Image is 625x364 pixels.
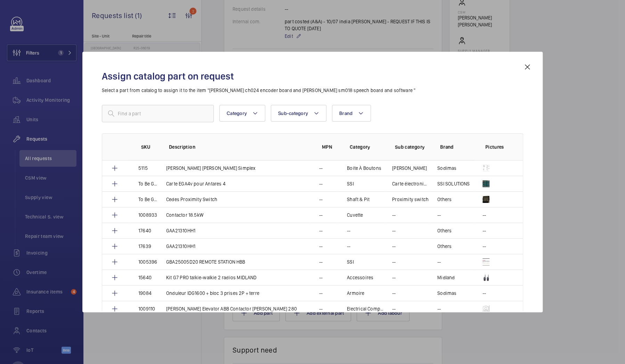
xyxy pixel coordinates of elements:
[138,227,151,234] p: 17640
[166,290,259,297] p: Onduleur IDG1600 + bloc 3 prises 2P + terre
[437,165,456,172] p: Sodimas
[347,180,354,187] p: SSI
[392,196,429,203] p: Proximity switch
[392,165,427,172] p: [PERSON_NAME]
[347,274,373,281] p: Accessoires
[138,305,155,312] p: 1009110
[437,305,441,312] p: --
[347,305,384,312] p: Electrical Components
[437,180,470,187] p: SSI SOLUTIONS
[138,258,157,265] p: 1005396
[392,305,396,312] p: --
[169,143,311,150] p: Description
[437,258,441,265] p: --
[319,165,323,172] p: --
[166,258,245,265] p: GBA25005D20 REMOTE STATION HBB
[347,196,370,203] p: Shaft & Pit
[166,180,226,187] p: Carte EGA4v pour Antares 4
[319,305,323,312] p: --
[271,105,326,122] button: Sub-category
[437,290,456,297] p: Sodimas
[347,212,363,218] p: Cuvette
[166,243,195,250] p: GAA21310HH1
[347,165,381,172] p: Boite À Boutons
[392,258,396,265] p: --
[102,87,523,94] p: Select a part from catalog to assign it to the item "[PERSON_NAME] ch024 encoder board and [PERSO...
[482,243,486,250] p: --
[350,143,384,150] p: Category
[227,110,247,116] span: Category
[482,227,486,234] p: --
[482,305,489,312] img: mgKNnLUo32YisrdXDPXwnmHuC0uVg7sd9j77u0g5nYnLw-oI.png
[392,212,396,218] p: --
[319,274,323,281] p: --
[319,212,323,218] p: --
[319,243,323,250] p: --
[437,274,455,281] p: Midland
[319,290,323,297] p: --
[102,70,523,83] h2: Assign catalog part on request
[138,290,152,297] p: 19084
[138,180,158,187] p: To Be Generated
[319,180,323,187] p: --
[482,258,489,265] img: tAslpmMaGVarH-ItsnIgCEYEQz4qM11pPSp5BVkrO3V6mnZg.png
[347,258,354,265] p: SSI
[485,143,509,150] p: Pictures
[166,196,217,203] p: Cedes Proximity Switch
[392,180,429,187] p: Carte électronique
[347,243,350,250] p: --
[138,196,158,203] p: To Be Generated
[138,274,152,281] p: 15640
[322,143,339,150] p: MPN
[319,196,323,203] p: --
[141,143,158,150] p: SKU
[278,110,308,116] span: Sub-category
[482,180,489,187] img: CJZ0Zc2bG8man2BcogYjG4QBt03muVoJM3XzIlbM4XRvMfr7.png
[339,110,352,116] span: Brand
[319,258,323,265] p: --
[482,212,486,218] p: --
[166,305,297,312] p: [PERSON_NAME] Elevator ABB Contactor [PERSON_NAME] 280
[138,243,151,250] p: 17639
[482,290,486,297] p: --
[166,212,203,218] p: Contactor 18.5kW
[437,196,452,203] p: Others
[395,143,429,150] p: Sub category
[437,212,441,218] p: --
[392,290,396,297] p: --
[138,212,157,218] p: 1008933
[437,243,452,250] p: Others
[392,274,396,281] p: --
[138,165,148,172] p: 5115
[482,196,489,203] img: h6SP9JDxqz0TF0uNc_qScYnGn9iDrft9w6giWp_-A4GSVAru.png
[347,290,364,297] p: Armoire
[392,243,396,250] p: --
[437,227,452,234] p: Others
[166,274,257,281] p: Kit G7 PRO talkie-walkie 2 radios MIDLAND
[482,165,489,172] img: g3a49nfdYcSuQfseZNAG9Il-olRDJnLUGo71PhoUjj9uzZrS.png
[482,274,489,281] img: kk3TmbOYGquXUPLvN6SdosqAc-8_aV5Jaaivo0a5V83nLE68.png
[166,227,195,234] p: GAA21310HH1
[166,165,255,172] p: [PERSON_NAME] [PERSON_NAME] Simplex
[347,227,350,234] p: --
[102,105,214,122] input: Find a part
[332,105,371,122] button: Brand
[440,143,474,150] p: Brand
[219,105,265,122] button: Category
[392,227,396,234] p: --
[319,227,323,234] p: --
